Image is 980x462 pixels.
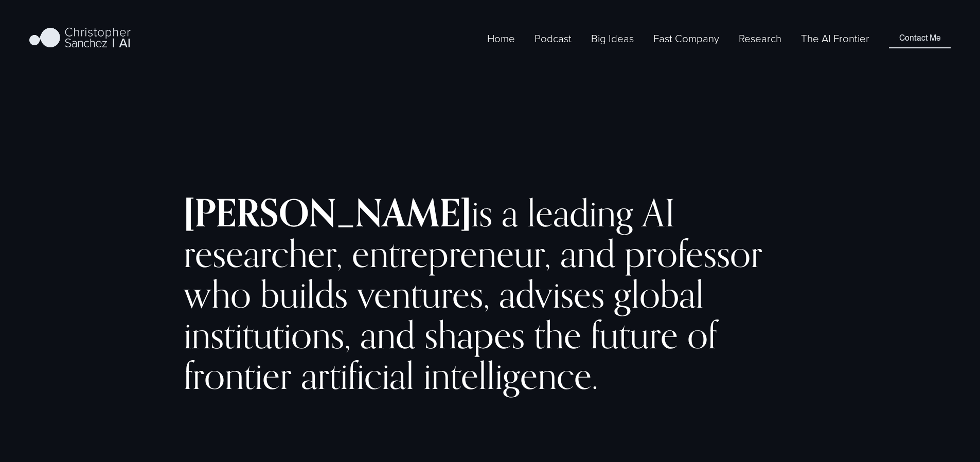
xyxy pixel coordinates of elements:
span: Research [739,31,781,46]
a: The AI Frontier [801,30,869,47]
a: folder dropdown [591,30,634,47]
h2: is a leading AI researcher, entrepreneur, and professor who builds ventures, advises global insti... [184,192,796,396]
a: Home [487,30,515,47]
a: Contact Me [889,28,950,48]
a: Podcast [534,30,572,47]
span: Big Ideas [591,31,634,46]
span: Fast Company [653,31,719,46]
strong: [PERSON_NAME] [184,189,471,236]
img: Christopher Sanchez | AI [29,26,131,51]
a: folder dropdown [653,30,719,47]
a: folder dropdown [739,30,781,47]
